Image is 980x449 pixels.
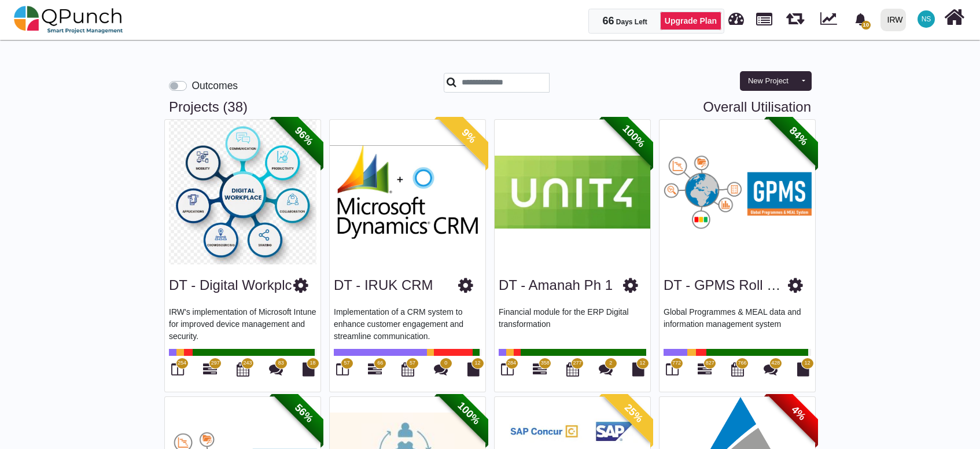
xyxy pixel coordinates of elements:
span: 66 [377,359,383,367]
span: 254 [178,359,186,367]
span: 243 [243,359,252,367]
p: Implementation of a CRM system to enhance customer engagement and streamline communication. [334,306,481,341]
span: 0 [444,359,447,367]
span: Dashboard [728,7,744,24]
span: 57 [344,359,349,367]
span: 18 [310,359,315,367]
span: Days Left [616,18,647,26]
span: 277 [573,359,581,367]
i: Calendar [566,362,579,376]
span: Releases [786,6,804,25]
a: 66 [368,367,382,376]
a: DT - Digital Workplc [169,277,292,293]
i: Board [171,362,184,376]
div: Dynamic Report [815,1,848,39]
i: Gantt [533,362,547,376]
span: 10 [861,21,871,30]
a: IRW [875,1,911,39]
a: DT - IRUK CRM [334,277,433,293]
i: Board [501,362,514,376]
span: 96% [272,104,336,168]
div: IRW [887,10,903,30]
i: Punch Discussions [434,362,448,376]
a: Overall Utilisation [703,99,811,116]
span: 84% [767,104,831,168]
span: 284 [507,359,516,367]
span: 428 [771,359,780,367]
a: Upgrade Plan [660,12,721,30]
a: 297 [203,367,217,376]
h3: Projects (38) [169,99,811,116]
span: 57 [410,359,415,367]
span: NS [922,16,931,23]
i: Gantt [698,362,712,376]
i: Board [336,362,349,376]
span: Nadeem Sheikh [918,10,935,28]
a: 827 [698,367,712,376]
span: 827 [706,359,714,367]
p: Financial module for the ERP Digital transformation [499,306,646,341]
span: 12 [804,359,810,367]
i: Document Library [467,362,480,376]
button: New Project [740,71,797,91]
span: 2 [609,359,612,367]
span: 83 [278,359,284,367]
i: Punch Discussions [599,362,613,376]
h3: DT - Amanah Ph 1 [499,277,613,294]
span: Projects [756,8,772,25]
label: Outcomes [191,78,238,93]
i: Gantt [203,362,217,376]
span: 100% [602,104,666,168]
h3: DT - IRUK CRM [334,277,433,294]
a: NS [911,1,942,38]
span: 772 [672,359,681,367]
span: 12 [474,359,480,367]
span: 358 [541,359,550,367]
span: 66 [602,15,614,27]
i: Calendar [237,362,249,376]
a: DT - Amanah Ph 1 [499,277,613,293]
i: Home [944,6,964,28]
img: qpunch-sp.fa6292f.png [14,2,123,37]
svg: bell fill [854,13,867,25]
a: 358 [533,367,547,376]
i: Punch Discussions [764,362,778,376]
span: 56% [272,381,336,446]
p: Global Programmes & MEAL data and information management system [664,306,811,341]
span: 25% [602,381,666,446]
span: 297 [211,359,220,367]
i: Calendar [731,362,744,376]
span: 9% [437,104,501,168]
h3: DT - Digital Workplc [169,277,292,294]
p: IRW's implementation of Microsoft Intune for improved device management and security. [169,306,316,341]
i: Board [666,362,679,376]
h3: DT - GPMS Roll out [664,277,788,294]
a: DT - GPMS Roll out [664,277,789,293]
div: Notification [850,9,871,30]
i: Gantt [368,362,382,376]
i: Calendar [401,362,414,376]
a: bell fill10 [848,1,876,37]
i: Document Library [797,362,809,376]
span: 100% [437,381,501,446]
i: Document Library [632,362,644,376]
span: 766 [738,359,746,367]
span: 12 [639,359,645,367]
i: Document Library [303,362,315,376]
i: Punch Discussions [269,362,283,376]
span: 4% [767,381,831,446]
